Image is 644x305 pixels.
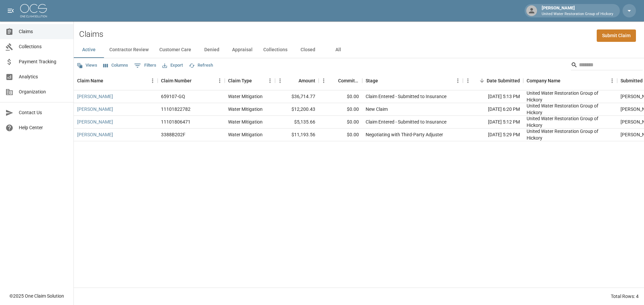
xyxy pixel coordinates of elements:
[560,76,570,85] button: Sort
[228,71,252,90] div: Claim Type
[323,42,353,58] button: All
[19,109,68,116] span: Contact Us
[319,90,362,103] div: $0.00
[329,76,338,85] button: Sort
[463,116,523,129] div: [DATE] 5:12 PM
[197,42,227,58] button: Denied
[74,42,104,58] button: Active
[4,4,17,17] button: open drawer
[265,76,275,86] button: Menu
[161,93,185,100] div: 659107-GQ
[258,42,293,58] button: Collections
[132,60,158,71] button: Show filters
[77,71,103,90] div: Claim Name
[19,58,68,65] span: Payment Tracking
[319,76,329,86] button: Menu
[104,42,154,58] button: Contractor Review
[19,88,68,95] span: Organization
[463,76,473,86] button: Menu
[19,73,68,80] span: Analytics
[319,103,362,116] div: $0.00
[275,129,319,141] div: $11,193.56
[463,71,523,90] div: Date Submitted
[161,106,191,112] div: 11101822782
[275,116,319,129] div: $5,135.66
[215,76,225,86] button: Menu
[607,76,617,86] button: Menu
[463,90,523,103] div: [DATE] 5:13 PM
[362,71,463,90] div: Stage
[228,106,263,112] div: Water Mitigation
[275,90,319,103] div: $36,714.77
[20,4,47,17] img: ocs-logo-white-transparent.png
[228,131,263,138] div: Water Mitigation
[366,71,378,90] div: Stage
[463,103,523,116] div: [DATE] 6:20 PM
[597,29,636,42] a: Submit Claim
[378,76,387,85] button: Sort
[275,103,319,116] div: $12,200.43
[275,76,285,86] button: Menu
[319,116,362,129] div: $0.00
[453,76,463,86] button: Menu
[19,124,68,131] span: Help Center
[228,93,263,100] div: Water Mitigation
[77,119,113,125] a: [PERSON_NAME]
[9,293,64,299] div: © 2025 One Claim Solution
[77,93,113,100] a: [PERSON_NAME]
[299,71,315,90] div: Amount
[161,131,185,138] div: 3388B202F
[161,119,191,125] div: 11101806471
[77,106,113,112] a: [PERSON_NAME]
[319,71,362,90] div: Committed Amount
[542,11,613,17] p: United Water Restoration Group of Hickory
[527,102,614,116] div: United Water Restoration Group of Hickory
[539,5,616,17] div: [PERSON_NAME]
[366,119,446,125] div: Claim Entered - Submitted to Insurance
[293,42,323,58] button: Closed
[611,293,639,300] div: Total Rows: 4
[74,71,158,90] div: Claim Name
[79,29,103,39] h2: Claims
[158,71,225,90] div: Claim Number
[19,28,68,35] span: Claims
[571,60,643,72] div: Search
[103,76,113,85] button: Sort
[19,43,68,50] span: Collections
[154,42,197,58] button: Customer Care
[227,42,258,58] button: Appraisal
[275,71,319,90] div: Amount
[225,71,275,90] div: Claim Type
[527,71,560,90] div: Company Name
[252,76,261,85] button: Sort
[192,76,201,85] button: Sort
[161,71,192,90] div: Claim Number
[228,119,263,125] div: Water Mitigation
[523,71,617,90] div: Company Name
[366,106,388,112] div: New Claim
[366,93,446,100] div: Claim Entered - Submitted to Insurance
[487,71,520,90] div: Date Submitted
[75,60,99,71] button: Views
[77,131,113,138] a: [PERSON_NAME]
[161,60,184,71] button: Export
[319,129,362,141] div: $0.00
[289,76,299,85] button: Sort
[527,128,614,141] div: United Water Restoration Group of Hickory
[527,90,614,103] div: United Water Restoration Group of Hickory
[338,71,359,90] div: Committed Amount
[148,76,158,86] button: Menu
[477,76,487,85] button: Sort
[463,129,523,141] div: [DATE] 5:29 PM
[366,131,443,138] div: Negotiating with Third-Party Adjuster
[527,115,614,129] div: United Water Restoration Group of Hickory
[187,60,215,71] button: Refresh
[102,60,130,71] button: Select columns
[74,42,644,58] div: dynamic tabs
